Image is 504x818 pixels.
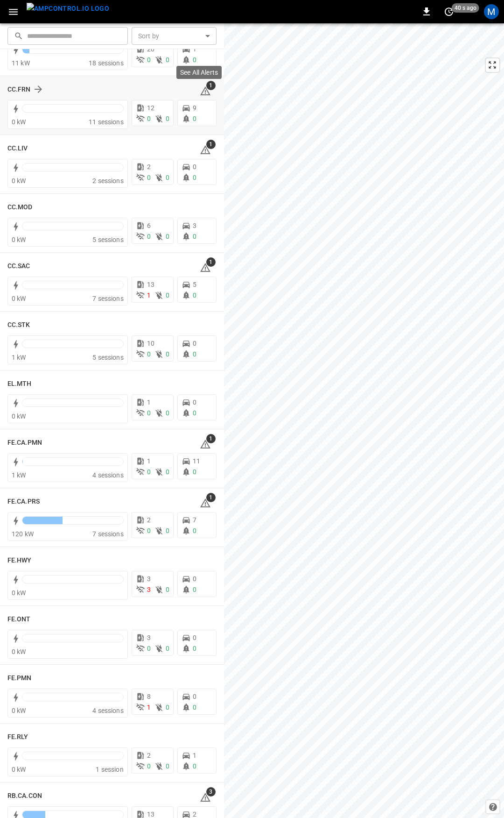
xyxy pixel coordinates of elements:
[12,413,26,420] span: 0 kW
[193,516,196,524] span: 7
[7,320,30,330] h6: CC.STK
[12,177,26,185] span: 0 kW
[12,236,26,243] span: 0 kW
[89,118,124,126] span: 11 sessions
[452,3,479,13] span: 40 s ago
[92,177,124,185] span: 2 sessions
[92,295,124,302] span: 7 sessions
[193,45,196,53] span: 1
[193,281,196,288] span: 5
[147,516,151,524] span: 2
[12,707,26,714] span: 0 kW
[147,575,151,583] span: 3
[92,707,124,714] span: 4 sessions
[7,555,32,566] h6: FE.HWY
[27,3,109,14] img: ampcontrol.io logo
[7,85,31,95] h6: CC.FRN
[147,752,151,759] span: 2
[193,409,196,417] span: 0
[7,732,28,742] h6: FE.RLY
[441,4,456,19] button: set refresh interval
[12,766,26,773] span: 0 kW
[12,295,26,302] span: 0 kW
[92,471,124,479] span: 4 sessions
[166,704,169,711] span: 0
[180,68,218,77] p: See All Alerts
[147,457,151,465] span: 1
[166,468,169,476] span: 0
[193,56,196,64] span: 0
[147,222,151,229] span: 6
[147,468,151,476] span: 0
[206,81,216,90] span: 1
[193,527,196,534] span: 0
[193,811,196,818] span: 2
[147,586,151,593] span: 3
[7,438,42,448] h6: FE.CA.PMN
[193,693,196,700] span: 0
[147,350,151,358] span: 0
[147,527,151,534] span: 0
[12,530,34,538] span: 120 kW
[193,222,196,229] span: 3
[147,645,151,652] span: 0
[147,704,151,711] span: 1
[193,575,196,583] span: 0
[147,811,154,818] span: 13
[7,202,33,213] h6: CC.MOD
[193,115,196,122] span: 0
[147,56,151,64] span: 0
[92,530,124,538] span: 7 sessions
[147,233,151,240] span: 0
[7,379,32,389] h6: EL.MTH
[166,527,169,534] span: 0
[147,634,151,641] span: 3
[166,762,169,770] span: 0
[193,457,200,465] span: 11
[193,398,196,406] span: 0
[193,340,196,347] span: 0
[193,174,196,181] span: 0
[166,56,169,64] span: 0
[147,115,151,122] span: 0
[12,118,26,126] span: 0 kW
[147,163,151,171] span: 2
[12,59,30,67] span: 11 kW
[206,787,216,797] span: 3
[147,398,151,406] span: 1
[206,140,216,149] span: 1
[12,471,26,479] span: 1 kW
[147,693,151,700] span: 8
[166,174,169,181] span: 0
[12,354,26,361] span: 1 kW
[147,340,154,347] span: 10
[89,59,124,67] span: 18 sessions
[166,586,169,593] span: 0
[166,409,169,417] span: 0
[193,233,196,240] span: 0
[484,4,499,19] div: profile-icon
[147,281,154,288] span: 13
[7,791,42,801] h6: RB.CA.CON
[193,468,196,476] span: 0
[166,115,169,122] span: 0
[224,23,504,818] canvas: Map
[7,261,30,271] h6: CC.SAC
[206,257,216,267] span: 1
[7,143,28,154] h6: CC.LIV
[193,634,196,641] span: 0
[193,704,196,711] span: 0
[166,292,169,299] span: 0
[166,233,169,240] span: 0
[147,292,151,299] span: 1
[193,104,196,112] span: 9
[12,648,26,655] span: 0 kW
[166,645,169,652] span: 0
[147,174,151,181] span: 0
[147,762,151,770] span: 0
[7,497,40,507] h6: FE.CA.PRS
[12,589,26,597] span: 0 kW
[206,434,216,443] span: 1
[193,586,196,593] span: 0
[92,354,124,361] span: 5 sessions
